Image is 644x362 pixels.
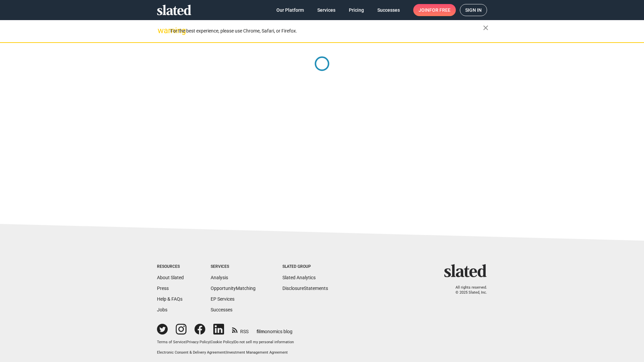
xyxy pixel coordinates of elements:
[225,350,226,355] span: |
[372,4,405,16] a: Successes
[317,4,335,16] span: Services
[211,307,232,312] a: Successes
[282,286,328,291] a: DisclosureStatements
[234,340,294,345] button: Do not sell my personal information
[448,285,487,295] p: All rights reserved. © 2025 Slated, Inc.
[157,296,182,302] a: Help & FAQs
[282,264,328,269] div: Slated Group
[465,4,482,16] span: Sign in
[211,275,228,280] a: Analysis
[211,296,234,302] a: EP Services
[271,4,309,16] a: Our Platform
[185,340,186,344] span: |
[257,329,265,334] span: film
[419,4,450,16] span: Join
[482,24,490,32] mat-icon: close
[157,275,184,280] a: About Slated
[157,340,185,344] a: Terms of Service
[413,4,456,16] a: Joinfor free
[157,264,184,269] div: Resources
[276,4,304,16] span: Our Platform
[211,340,233,344] a: Cookie Policy
[211,286,256,291] a: OpportunityMatching
[429,4,450,16] span: for free
[233,340,234,344] span: |
[157,286,169,291] a: Press
[312,4,341,16] a: Services
[282,275,316,280] a: Slated Analytics
[210,340,211,344] span: |
[157,350,225,355] a: Electronic Consent & Delivery Agreement
[226,350,288,355] a: Investment Management Agreement
[186,340,210,344] a: Privacy Policy
[158,26,166,35] mat-icon: warning
[157,307,167,312] a: Jobs
[349,4,364,16] span: Pricing
[343,4,369,16] a: Pricing
[170,26,483,36] div: For the best experience, please use Chrome, Safari, or Firefox.
[257,323,292,335] a: filmonomics blog
[232,324,249,335] a: RSS
[211,264,256,269] div: Services
[377,4,400,16] span: Successes
[460,4,487,16] a: Sign in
